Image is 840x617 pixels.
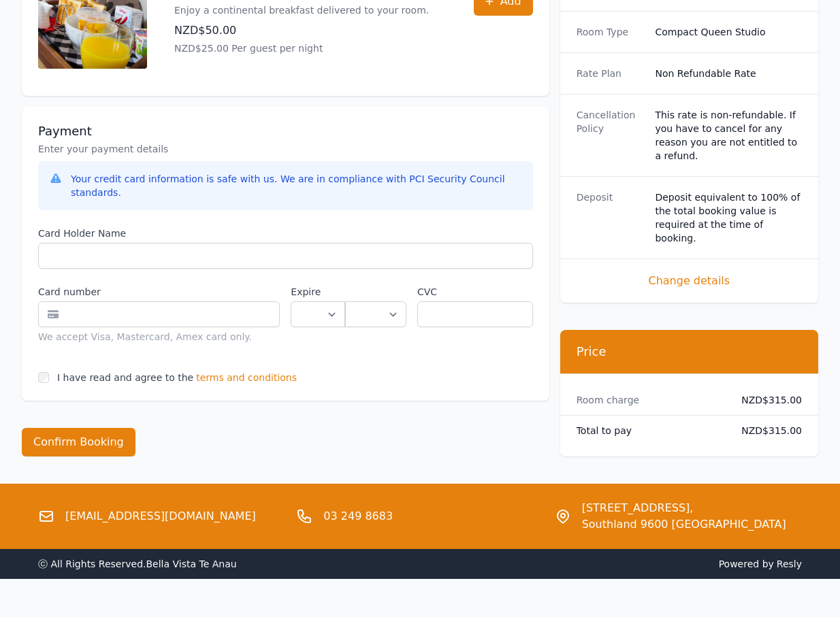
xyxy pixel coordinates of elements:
[582,500,786,516] span: [STREET_ADDRESS],
[291,285,344,299] label: Expire
[655,190,802,245] dd: Deposit equivalent to 100% of the total booking value is required at the time of booking.
[22,428,135,456] button: Confirm Booking
[38,123,533,139] h3: Payment
[577,25,645,39] dt: Room Type
[417,285,533,299] label: CVC
[71,172,522,199] div: Your credit card information is safe with us. We are in compliance with PCI Security Council stan...
[577,424,724,437] dt: Total to pay
[577,273,802,289] span: Change details
[57,372,193,383] label: I have read and agree to the
[655,25,802,39] dd: Compact Queen Studio
[323,508,393,524] a: 03 249 8683
[577,190,645,245] dt: Deposit
[577,67,645,80] dt: Rate Plan
[734,393,802,407] dd: NZD$315.00
[38,330,280,344] div: We accept Visa, Mastercard, Amex card only.
[655,108,802,163] div: This rate is non-refundable. If you have to cancel for any reason you are not entitled to a refund.
[38,558,237,569] span: ⓒ All Rights Reserved. Bella Vista Te Anau
[577,108,645,163] dt: Cancellation Policy
[577,344,802,360] h3: Price
[65,508,256,524] a: [EMAIL_ADDRESS][DOMAIN_NAME]
[655,67,802,80] dd: Non Refundable Rate
[734,424,802,437] dd: NZD$315.00
[38,227,533,240] label: Card Holder Name
[777,558,802,569] a: Resly
[577,393,724,407] dt: Room charge
[425,557,802,571] span: Powered by
[174,41,429,55] p: NZD$25.00 Per guest per night
[196,371,297,384] span: terms and conditions
[345,285,406,299] label: .
[38,142,533,156] p: Enter your payment details
[174,22,429,39] p: NZD$50.00
[174,3,429,17] p: Enjoy a continental breakfast delivered to your room.
[38,285,280,299] label: Card number
[582,516,786,533] span: Southland 9600 [GEOGRAPHIC_DATA]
